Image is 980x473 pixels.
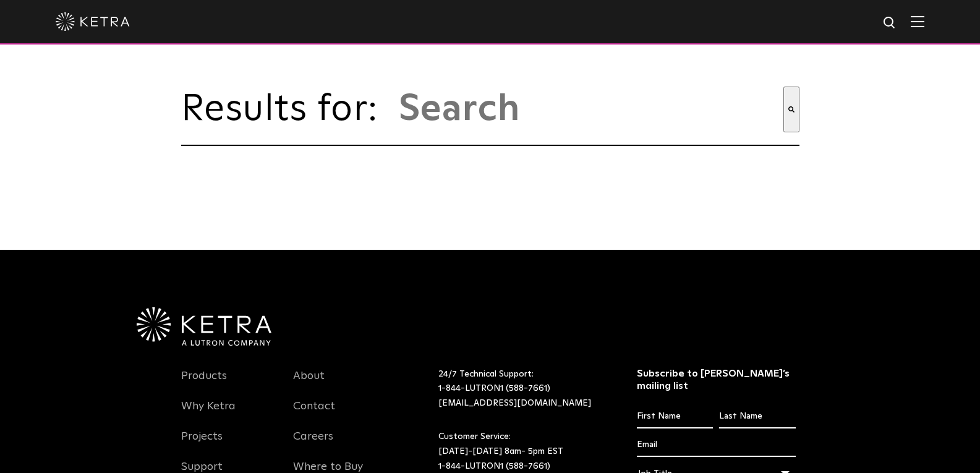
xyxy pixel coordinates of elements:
[637,367,796,393] h3: Subscribe to [PERSON_NAME]’s mailing list
[181,91,391,128] span: Results for:
[293,430,333,458] a: Careers
[882,15,898,31] img: search icon
[783,87,799,132] button: Search
[181,399,236,428] a: Why Ketra
[293,369,325,398] a: About
[438,399,591,407] a: [EMAIL_ADDRESS][DOMAIN_NAME]
[438,384,550,393] a: 1-844-LUTRON1 (588-7661)
[398,87,783,132] input: This is a search field with an auto-suggest feature attached.
[181,430,223,458] a: Projects
[719,405,795,428] input: Last Name
[637,405,713,428] input: First Name
[56,12,130,31] img: ketra-logo-2019-white
[137,307,271,346] img: Ketra-aLutronCo_White_RGB
[438,367,606,411] p: 24/7 Technical Support:
[637,433,796,457] input: Email
[438,462,550,471] a: 1-844-LUTRON1 (588-7661)
[293,399,335,428] a: Contact
[911,15,924,27] img: Hamburger%20Nav.svg
[181,369,227,398] a: Products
